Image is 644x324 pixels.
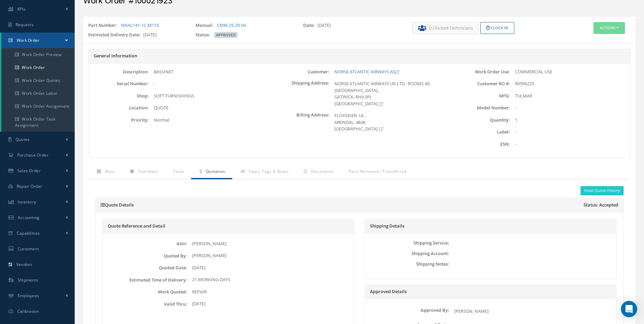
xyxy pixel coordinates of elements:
[454,308,489,314] span: [PERSON_NAME]
[104,302,187,307] label: Valid Thru:
[89,105,149,110] label: Location:
[17,230,40,236] span: Capabilities
[581,186,624,195] button: Email Quote History
[370,289,611,294] h5: Approved Details
[449,129,510,134] label: Label:
[104,265,187,270] label: Quoted Date:
[89,69,149,74] label: Description:
[187,265,352,271] div: [DATE]
[340,165,413,179] a: Parts Removed / Transferred
[149,93,269,100] div: SOFT FURNISHINGS
[449,105,510,110] label: Model Number:
[298,22,405,32] div: [DATE]
[303,22,317,29] label: Date:
[1,74,75,87] a: Work Order Quotes
[584,202,618,208] span: Status: Accepted
[17,308,39,314] span: Calibration
[510,69,630,75] div: COMMERCIAL USE
[367,251,449,256] label: Shipping Account:
[334,69,399,75] a: NORSE ATLANTIC AIRWAYS AS
[329,80,449,107] div: NORSE ATLANTIC AIRWAYS UK LTD , ROOMS 40, [GEOGRAPHIC_DATA] , GATWICK, RH6 0PJ [GEOGRAPHIC_DATA]
[593,22,625,34] button: Actions
[187,276,352,283] div: 21 WORKING DAYS
[510,117,630,124] div: 1
[232,165,295,179] a: Steps, Tags & Notes
[88,22,120,29] label: Part Number:
[206,168,225,174] span: Quotation
[83,32,190,41] div: [DATE]
[105,168,115,174] span: Main
[108,223,349,229] h5: Quote Reference and Detail
[449,81,510,86] label: Customer RO #:
[449,142,510,147] label: ESN:
[429,25,473,32] span: 0 Clocked Technicians
[510,141,630,148] div: -
[196,22,216,29] label: Manual:
[510,129,630,136] div: -
[295,165,340,179] a: Documents
[121,22,159,28] a: NNAL141-1C-M110
[269,69,329,74] label: Customer:
[17,183,42,189] span: Repair Order
[1,61,75,74] a: Work Order
[621,301,637,317] div: Open Intercom Messenger
[16,22,34,28] span: Requests
[18,277,39,283] span: Shipments
[88,165,122,179] a: Main
[269,112,329,132] label: Billing Address:
[16,137,30,142] span: Quotes
[18,246,39,252] span: Customers
[449,118,510,123] label: Quantity:
[449,69,510,74] label: Work Order Use:
[480,22,514,34] button: Clock In
[449,93,510,98] label: MFG:
[196,32,213,38] label: Status:
[412,22,479,34] button: 0 Clocked Technicians
[149,69,269,75] div: BASSINET
[165,165,191,179] a: Tasks
[187,289,352,295] div: REPAIR
[217,22,246,28] a: CMM 25-20-04
[370,223,611,229] h5: Shipping Details
[1,113,75,132] a: Work Order Task Assignment
[18,215,40,220] span: Accounting
[510,93,630,100] div: TULMAR
[311,168,334,174] span: Documents
[187,301,352,307] div: [DATE]
[214,32,238,38] span: APPROVED
[1,48,75,61] a: Work Order Preview
[18,293,39,299] span: Employees
[1,100,75,113] a: Work Order Assignment
[149,117,269,124] div: Normal
[104,289,187,294] label: Work Quoted:
[1,87,75,100] a: Work Order Labor
[1,33,75,48] a: Work Order
[191,165,232,179] a: Quotation
[88,32,143,38] label: Estimated Delivery Date:
[104,253,187,258] label: Quoted By:
[89,81,149,86] label: Serial Number:
[17,37,40,43] span: Work Order
[349,168,406,174] span: Parts Removed / Transferred
[100,202,134,208] a: Quote Details
[89,93,149,98] label: Shop:
[138,168,158,174] span: Teardown
[367,240,449,246] label: Shipping Service:
[173,168,185,174] span: Tasks
[154,80,155,87] span: -
[17,152,49,158] span: Purchase Order
[17,6,25,12] span: KPIs
[18,199,36,205] span: Inventory
[149,105,269,111] div: QUOTE
[269,80,329,107] label: Shipping Address:
[329,112,449,132] div: FLOYVEIEN 14, , ARENDAL, 4838 [GEOGRAPHIC_DATA]
[17,168,41,174] span: Sales Order
[122,165,165,179] a: Teardown
[94,53,625,59] h5: General Information
[104,241,187,246] label: Attn:
[187,252,352,259] div: [PERSON_NAME]
[16,262,33,267] span: Vendors
[187,240,352,247] div: [PERSON_NAME]
[104,277,187,283] label: Estimated Time of Delivery:
[510,105,630,111] div: -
